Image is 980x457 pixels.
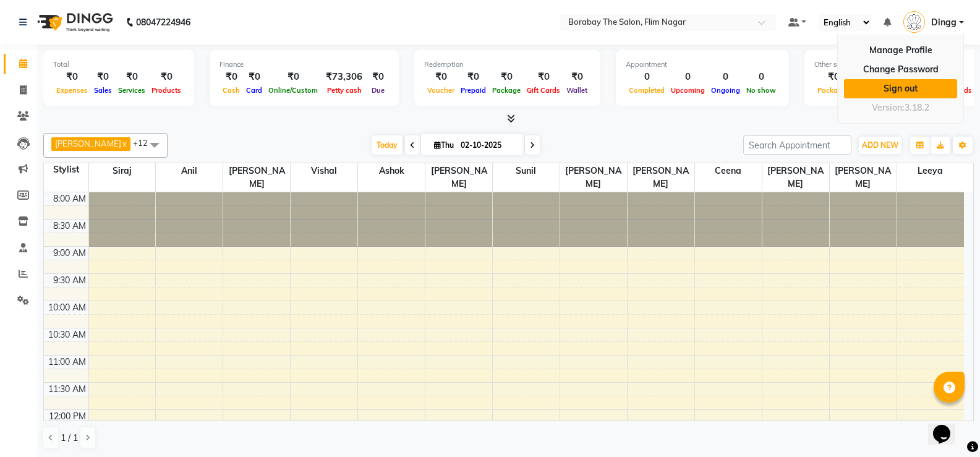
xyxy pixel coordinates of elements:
[524,70,563,84] div: ₹0
[668,70,708,84] div: 0
[121,139,127,148] a: x
[563,70,590,84] div: ₹0
[424,86,458,95] span: Voucher
[844,41,957,60] a: Manage Profile
[44,163,88,176] div: Stylist
[55,139,121,148] span: [PERSON_NAME]
[458,86,489,95] span: Prepaid
[931,16,957,29] span: Dingg
[148,86,184,95] span: Products
[61,432,78,445] span: 1 / 1
[358,163,425,179] span: Ashok
[903,11,925,33] img: Dingg
[814,70,853,84] div: ₹0
[628,163,694,192] span: [PERSON_NAME]
[493,163,560,179] span: Sunil
[897,163,964,179] span: Leeya
[425,163,492,192] span: [PERSON_NAME]
[265,70,321,84] div: ₹0
[928,408,968,445] iframe: chat widget
[46,410,88,423] div: 12:00 PM
[626,59,779,70] div: Appointment
[91,86,115,95] span: Sales
[51,274,88,287] div: 9:30 AM
[424,70,458,84] div: ₹0
[563,86,590,95] span: Wallet
[321,70,367,84] div: ₹73,306
[53,70,91,84] div: ₹0
[46,356,88,369] div: 11:00 AM
[148,70,184,84] div: ₹0
[51,247,88,260] div: 9:00 AM
[115,70,148,84] div: ₹0
[458,70,489,84] div: ₹0
[762,163,829,192] span: [PERSON_NAME]
[457,136,519,155] input: 2025-10-02
[626,86,668,95] span: Completed
[844,60,957,79] a: Change Password
[53,59,184,70] div: Total
[223,163,290,192] span: [PERSON_NAME]
[668,86,708,95] span: Upcoming
[219,86,243,95] span: Cash
[743,86,779,95] span: No show
[46,383,88,396] div: 11:30 AM
[814,86,853,95] span: Packages
[626,70,668,84] div: 0
[115,86,148,95] span: Services
[431,140,457,150] span: Thu
[844,99,957,117] div: Version:3.18.2
[51,192,88,205] div: 8:00 AM
[89,163,156,179] span: Siraj
[243,70,265,84] div: ₹0
[219,59,389,70] div: Finance
[136,5,190,40] b: 08047224946
[219,70,243,84] div: ₹0
[708,70,743,84] div: 0
[46,328,88,341] div: 10:30 AM
[708,86,743,95] span: Ongoing
[291,163,357,179] span: Vishal
[46,301,88,314] div: 10:00 AM
[489,86,524,95] span: Package
[489,70,524,84] div: ₹0
[424,59,590,70] div: Redemption
[369,86,388,95] span: Due
[372,135,403,155] span: Today
[53,86,91,95] span: Expenses
[743,70,779,84] div: 0
[560,163,627,192] span: [PERSON_NAME]
[743,135,851,155] input: Search Appointment
[243,86,265,95] span: Card
[156,163,223,179] span: Anil
[32,5,116,40] img: logo
[859,137,901,154] button: ADD NEW
[844,79,957,98] a: Sign out
[367,70,389,84] div: ₹0
[830,163,897,192] span: [PERSON_NAME]
[324,86,365,95] span: Petty cash
[91,70,115,84] div: ₹0
[265,86,321,95] span: Online/Custom
[133,138,157,148] span: +12
[862,140,898,150] span: ADD NEW
[695,163,762,179] span: Ceena
[524,86,563,95] span: Gift Cards
[51,220,88,233] div: 8:30 AM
